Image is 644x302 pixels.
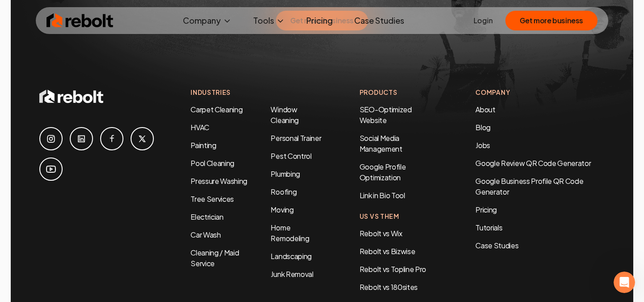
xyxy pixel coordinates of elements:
[191,176,247,186] a: Pressure Washing
[176,12,239,30] button: Company
[271,105,298,125] a: Window Cleaning
[191,230,220,239] a: Car Wash
[271,223,309,243] a: Home Remodeling
[614,272,635,293] iframe: Intercom live chat
[347,12,411,30] a: Case Studies
[360,212,440,221] h4: Us Vs Them
[271,169,300,179] a: Plumbing
[360,264,426,274] a: Rebolt vs Topline Pro
[475,140,490,150] a: Jobs
[191,140,216,150] a: Painting
[246,12,292,30] button: Tools
[360,247,415,256] a: Rebolt vs Bizwise
[191,123,209,132] a: HVAC
[475,222,605,233] a: Tutorials
[271,205,293,214] a: Moving
[505,11,597,30] button: Get more business
[475,240,605,251] a: Case Studies
[191,194,234,204] a: Tree Services
[191,105,242,114] a: Carpet Cleaning
[360,191,405,200] a: Link in Bio Tool
[191,248,239,268] a: Cleaning / Maid Service
[360,105,412,125] a: SEO-Optimized Website
[271,133,321,143] a: Personal Trainer
[475,105,495,114] a: About
[360,282,418,292] a: Rebolt vs 180sites
[191,212,223,221] a: Electrician
[475,123,491,132] a: Blog
[47,12,114,30] img: Rebolt Logo
[360,229,402,238] a: Rebolt vs Wix
[191,158,234,168] a: Pool Cleaning
[191,88,324,97] h4: Industries
[360,88,440,97] h4: Products
[271,251,311,261] a: Landscaping
[475,158,591,168] a: Google Review QR Code Generator
[360,133,402,153] a: Social Media Management
[271,187,297,196] a: Roofing
[271,269,313,279] a: Junk Removal
[475,176,583,196] a: Google Business Profile QR Code Generator
[271,151,311,161] a: Pest Control
[474,15,493,26] a: Login
[360,162,406,182] a: Google Profile Optimization
[299,12,340,30] a: Pricing
[475,88,605,97] h4: Company
[475,204,605,215] a: Pricing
